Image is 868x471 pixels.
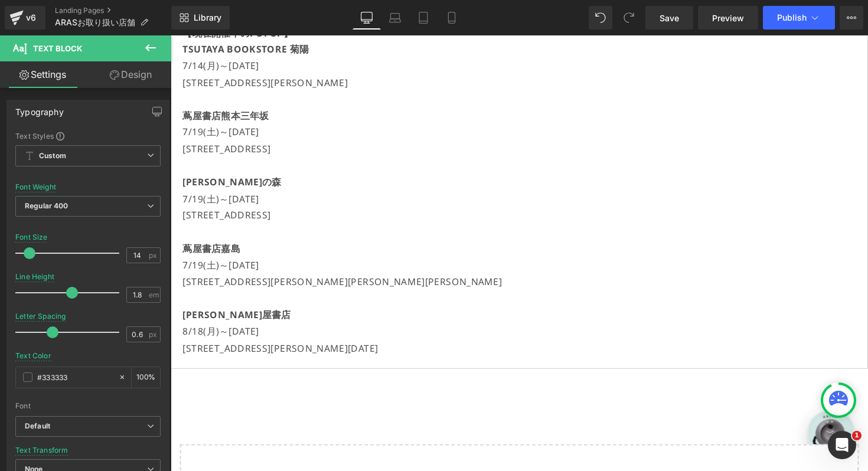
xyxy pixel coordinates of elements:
div: Text Styles [15,131,161,140]
a: New Library [171,6,230,30]
strong: [PERSON_NAME]屋書店 [12,280,123,293]
span: Library [194,12,221,23]
div: Font Weight [15,183,56,191]
b: Custom [39,151,66,161]
span: px [149,251,159,259]
button: Publish [763,6,835,30]
a: Desktop [353,6,381,30]
div: Text Transform [15,446,68,454]
i: Default [25,421,50,431]
span: [STREET_ADDRESS][PERSON_NAME][PERSON_NAME][PERSON_NAME] [12,246,340,259]
a: Design [88,61,174,88]
a: Laptop [381,6,409,30]
span: 7/19(土)～[DATE] [12,161,90,174]
span: Save [660,12,679,24]
span: 7/14(月)～[DATE] [12,25,90,38]
iframe: Intercom live chat [828,431,856,459]
strong: TSUTAYA BOOKSTORE 菊陽 [12,8,142,21]
strong: 蔦屋書店熊本三年坂 [12,76,100,89]
a: ホーム [4,348,78,378]
span: 8/18(月)～[DATE] [12,297,90,310]
div: Typography [15,100,64,117]
a: チャット [78,348,152,378]
span: ホーム [30,366,51,375]
strong: 蔦屋書店嘉島 [12,212,71,225]
input: Color [37,371,113,384]
span: Publish [777,13,807,22]
span: [STREET_ADDRESS] [12,178,103,191]
a: v6 [5,6,45,30]
span: [STREET_ADDRESS] [12,110,103,123]
span: Text Block [33,44,82,53]
div: Text Color [15,352,51,360]
div: Font Size [15,233,48,241]
div: v6 [24,10,38,25]
div: Font [15,402,161,410]
button: More [840,6,863,30]
span: Preview [712,12,744,24]
div: Line Height [15,273,54,281]
a: Preview [698,6,758,30]
div: % [132,367,160,388]
span: 1 [852,431,862,440]
div: Letter Spacing [15,312,66,320]
b: Regular 400 [25,201,68,210]
button: Redo [617,6,641,30]
span: チャット [101,367,129,376]
strong: [PERSON_NAME]の森 [12,144,113,157]
span: [STREET_ADDRESS][PERSON_NAME] [12,42,181,55]
a: Tablet [409,6,438,30]
a: Mobile [438,6,466,30]
span: px [149,331,159,338]
button: Undo [589,6,612,30]
span: 7/19(土)～[DATE] [12,93,90,106]
a: Landing Pages [55,6,171,15]
span: ARASお取り扱い店舗 [55,18,135,27]
span: em [149,291,159,299]
span: 7/19(土)～[DATE] [12,229,90,242]
a: 設定 [152,348,227,378]
span: 設定 [182,366,197,375]
p: [STREET_ADDRESS][PERSON_NAME][DATE] [12,312,702,329]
